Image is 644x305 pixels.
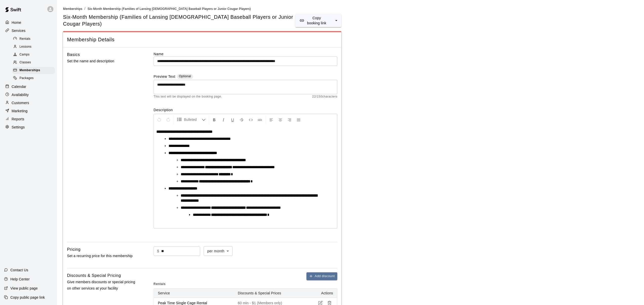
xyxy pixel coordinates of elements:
[204,246,233,256] div: per month
[175,115,208,124] button: Formatting Options
[63,7,82,11] span: Memberships
[4,99,53,107] a: Customers
[4,115,53,123] a: Reports
[63,14,295,27] span: Six-Month Membership (Families of Lansing [DEMOGRAPHIC_DATA] Baseball Players or Junior Cougar Pl...
[157,249,159,254] p: $
[12,59,55,66] div: Classes
[306,15,327,26] p: Copy booking link
[155,115,163,124] button: Undo
[276,115,285,124] button: Center Align
[267,115,276,124] button: Left Align
[331,14,341,27] button: select merge strategy
[67,36,337,43] span: Membership Details
[67,58,137,64] p: Set the name and description
[19,44,32,49] span: Lessons
[285,115,294,124] button: Right Align
[312,94,337,99] span: 22 / 150 characters
[12,35,57,43] a: Rentals
[19,76,34,81] span: Packages
[237,115,246,124] button: Format Strikethrough
[210,115,219,124] button: Format Bold
[12,92,29,97] p: Availability
[12,84,26,89] p: Calendar
[19,36,31,42] span: Rentals
[164,115,173,124] button: Redo
[12,43,57,51] a: Lessons
[67,272,121,279] h6: Discounts & Special Pricing
[295,14,341,27] div: split button
[154,289,234,298] th: Service
[19,52,30,57] span: Camps
[154,94,222,99] span: This text will be displayed on the booking page.
[4,91,53,99] a: Availability
[4,107,53,115] a: Marketing
[12,51,57,59] a: Camps
[12,125,25,130] p: Settings
[154,280,166,288] span: Rentals
[10,295,45,300] p: Copy public page link
[4,83,53,90] a: Calendar
[67,246,80,253] h6: Pricing
[256,115,264,124] button: Insert Link
[10,286,38,291] p: View public page
[12,108,28,113] p: Marketing
[234,289,307,298] th: Discounts & Special Prices
[154,107,337,112] label: Description
[12,35,55,43] div: Rentals
[84,6,85,11] li: /
[12,20,21,25] p: Home
[12,117,24,122] p: Reports
[10,277,30,282] p: Help Center
[12,28,26,33] p: Services
[12,59,57,67] a: Classes
[4,19,53,26] a: Home
[67,279,137,292] p: Give members discounts or special pricing on other services at your facility
[4,123,53,131] a: Settings
[12,67,55,74] div: Memberships
[10,268,28,273] p: Contact Us
[154,51,337,56] label: Name
[63,6,638,12] nav: breadcrumb
[179,74,191,78] span: Optional
[12,43,55,50] div: Lessons
[306,272,337,280] button: Add discount
[228,115,237,124] button: Format Underline
[4,27,53,34] a: Services
[12,74,57,82] a: Packages
[294,115,303,124] button: Justify Align
[67,51,80,58] h6: Basics
[295,14,331,27] button: Copy booking link
[154,74,175,80] label: Preview Text
[246,115,255,124] button: Insert Code
[12,75,55,82] div: Packages
[19,60,31,65] span: Classes
[307,289,337,298] th: Actions
[19,68,40,73] span: Memberships
[184,117,202,122] span: Bulleted List
[219,115,228,124] button: Format Italics
[12,67,57,74] a: Memberships
[63,7,82,11] a: Memberships
[67,253,137,259] p: Set a recurring price for this membership
[12,51,55,58] div: Camps
[12,100,29,105] p: Customers
[88,7,251,11] span: Six-Month Membership (Families of Lansing [DEMOGRAPHIC_DATA] Baseball Players or Junior Cougar Pl...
